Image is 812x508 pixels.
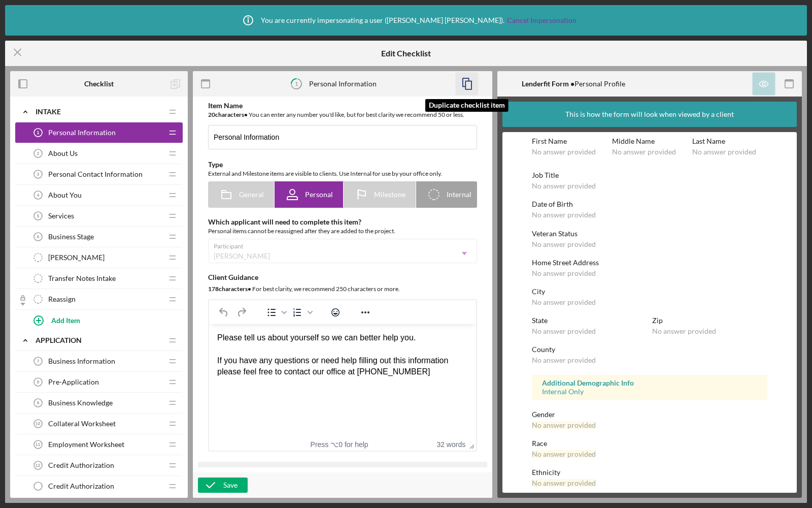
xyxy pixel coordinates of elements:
[208,169,477,179] div: External and Milestone items are visible to clients. Use Internal for use by your office only.
[532,171,767,179] div: Job Title
[208,285,251,293] b: 178 character s •
[532,148,596,156] div: No answer provided
[48,357,115,365] span: Business Information
[239,190,264,199] span: General
[48,212,74,220] span: Services
[295,80,298,87] tspan: 1
[532,345,767,354] div: County
[37,400,40,405] tspan: 9
[532,450,596,458] div: No answer provided
[652,316,767,325] div: Zip
[37,193,40,198] tspan: 4
[532,327,596,335] div: No answer provided
[327,305,344,320] button: Emojis
[48,420,116,428] span: Collateral Worksheet
[612,137,687,145] div: Middle Name
[532,211,596,219] div: No answer provided
[36,421,41,426] tspan: 10
[48,440,124,449] span: Employment Worksheet
[447,190,471,199] span: Internal
[532,137,607,145] div: First Name
[48,233,94,241] span: Business Stage
[436,440,465,449] button: 32 words
[532,230,767,238] div: Veteran Status
[208,111,248,118] b: 20 character s •
[309,80,377,88] div: Personal Information
[532,356,596,364] div: No answer provided
[532,269,596,277] div: No answer provided
[36,336,162,344] div: Application
[37,234,40,239] tspan: 6
[25,310,183,330] button: Add Item
[48,149,78,157] span: About Us
[289,305,314,320] div: Numbered list
[522,80,625,88] div: Personal Profile
[532,410,767,419] div: Gender
[507,16,577,24] a: Cancel Impersonation
[84,80,114,88] b: Checklist
[48,482,114,490] span: Credit Authorization
[209,324,476,438] iframe: Rich Text Area
[233,305,250,320] button: Redo
[297,440,382,449] div: Press ⌥0 for help
[374,190,405,199] span: Milestone
[215,305,232,320] button: Undo
[565,102,734,127] div: This is how the form will look when viewed by a client
[208,218,477,226] div: Which applicant will need to complete this item?
[532,240,596,248] div: No answer provided
[48,129,116,137] span: Personal Information
[263,305,288,320] div: Bullet list
[48,170,143,178] span: Personal Contact Information
[37,359,40,364] tspan: 7
[51,310,80,330] div: Add Item
[532,421,596,429] div: No answer provided
[198,478,248,493] button: Save
[48,461,114,469] span: Credit Authorization
[36,463,41,468] tspan: 12
[652,327,716,335] div: No answer provided
[36,442,41,447] tspan: 11
[208,110,477,120] div: You can enter any number you'd like, but for best clarity we recommend 50 or less.
[223,478,238,493] div: Save
[532,298,596,306] div: No answer provided
[36,108,162,116] div: Intake
[542,379,757,387] div: Additional Demographic Info
[37,130,40,135] tspan: 1
[37,379,40,385] tspan: 8
[532,479,596,487] div: No answer provided
[208,273,477,281] div: Client Guidance
[208,161,477,169] div: Type
[305,190,333,199] span: Personal
[692,148,756,156] div: No answer provided
[612,148,676,156] div: No answer provided
[48,274,116,282] span: Transfer Notes Intake
[532,288,767,296] div: City
[532,259,767,267] div: Home Street Address
[357,305,374,320] button: Reveal or hide additional toolbar items
[532,439,767,448] div: Race
[381,49,431,58] h5: Edit Checklist
[692,137,767,145] div: Last Name
[37,213,40,218] tspan: 5
[208,226,477,236] div: Personal items cannot be reassigned after they are added to the project.
[522,79,574,88] b: Lenderfit Form •
[48,378,99,386] span: Pre-Application
[532,468,767,477] div: Ethnicity
[48,295,76,303] span: Reassign
[37,151,40,156] tspan: 2
[48,399,113,407] span: Business Knowledge
[48,253,105,262] span: [PERSON_NAME]
[465,438,476,451] div: Press the Up and Down arrow keys to resize the editor.
[37,172,40,177] tspan: 3
[532,316,647,325] div: State
[208,284,477,294] div: For best clarity, we recommend 250 characters or more.
[48,191,82,199] span: About You
[208,102,477,110] div: Item Name
[532,200,767,208] div: Date of Birth
[235,8,577,33] div: You are currently impersonating a user ( [PERSON_NAME] [PERSON_NAME] ).
[532,182,596,190] div: No answer provided
[542,388,757,396] div: Internal Only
